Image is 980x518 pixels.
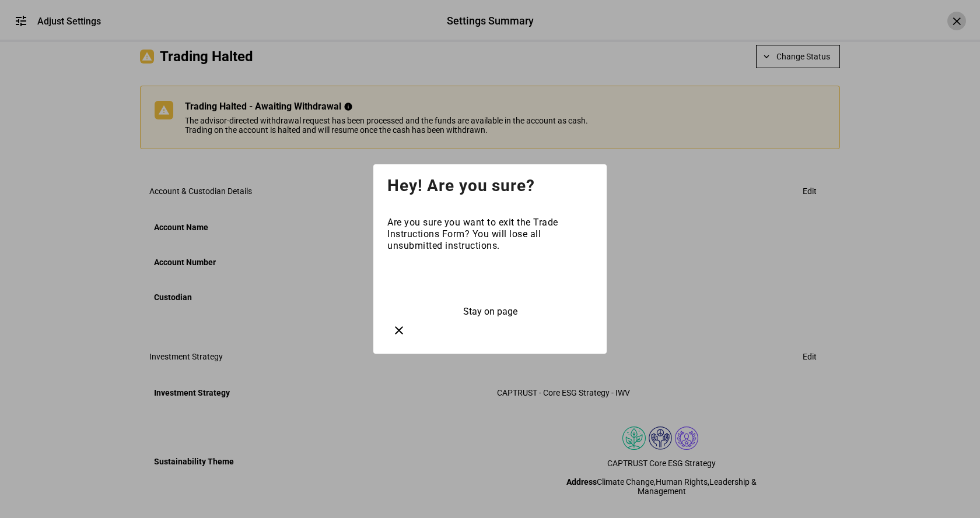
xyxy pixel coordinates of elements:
[460,305,521,318] button: Stay on page
[373,164,607,203] h1: Hey! Are you sure?
[387,270,593,294] button: Exit
[482,276,498,287] span: Exit
[392,323,406,337] mat-icon: clear
[387,217,593,252] p: Are you sure you want to exit the Trade Instructions Form? You will lose all unsubmitted instruct...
